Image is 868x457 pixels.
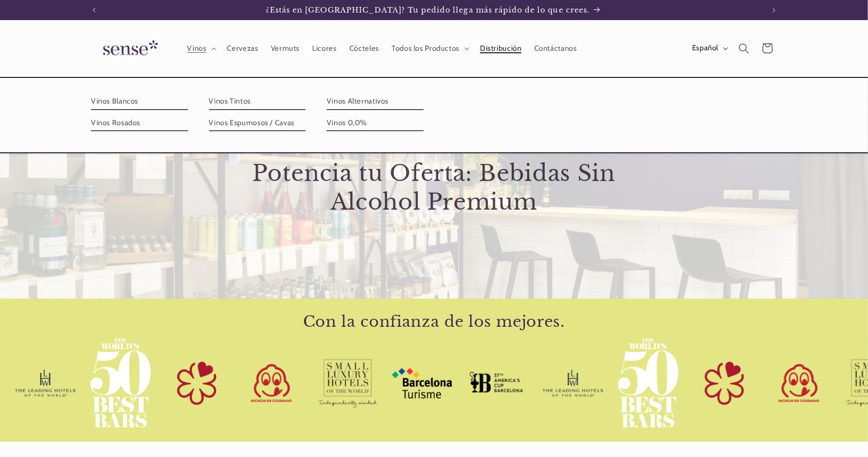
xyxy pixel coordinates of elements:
a: Vinos Blancos [91,94,188,110]
a: Sense [87,30,170,67]
span: Vermuts [271,44,300,53]
summary: Búsqueda [733,37,756,60]
span: Cervezas [227,44,258,53]
span: Contáctanos [534,44,577,53]
span: Todos los Productos [392,44,459,53]
span: ¿Estás en [GEOGRAPHIC_DATA]? Tu pedido llega más rápido de lo que crees. [266,6,590,15]
a: Vermuts [264,37,306,59]
a: Cócteles [343,37,385,59]
a: Vinos 0,0% [327,115,424,131]
a: Cervezas [221,37,264,59]
a: Vinos Espumosos / Cavas [209,115,306,131]
h2: Potencia tu Oferta: Bebidas Sin Alcohol Premium [218,159,650,216]
a: Contáctanos [528,37,583,59]
span: Español [692,43,718,54]
a: Distribución [474,37,528,59]
span: Vinos [187,44,206,53]
span: Licores [312,44,336,53]
span: Distribución [480,44,522,53]
img: MichelinBibGourmandAlcoholFree [241,360,302,406]
a: Vinos Rosados [91,115,188,131]
img: Michelin Star Alcohol Free [166,354,226,412]
button: Español [686,38,732,58]
summary: Vinos [181,37,221,59]
img: Sense [91,34,166,63]
span: Cócteles [349,44,379,53]
a: Vinos Alternativos [327,94,424,110]
a: Licores [306,37,343,59]
img: Michelin Star Alcohol Free [694,354,754,412]
summary: Todos los Productos [385,37,474,59]
a: Vinos Tintos [209,94,306,110]
img: MichelinBibGourmandAlcoholFree [769,360,829,406]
